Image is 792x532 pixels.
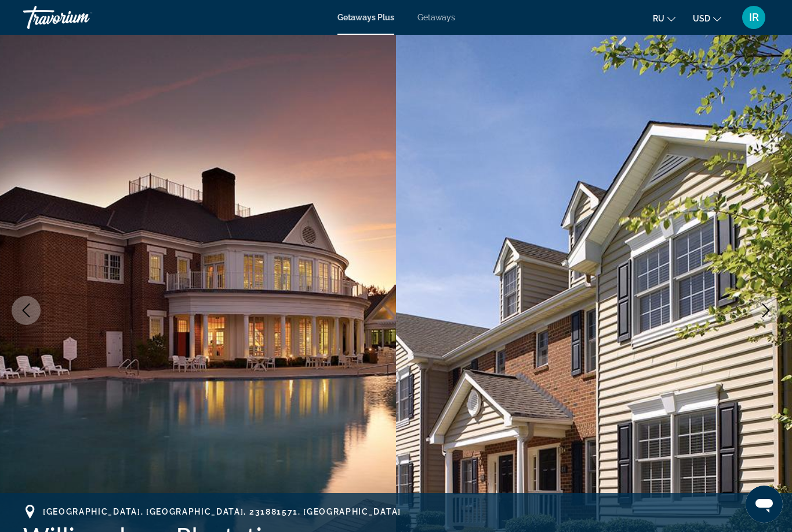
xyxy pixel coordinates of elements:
button: Change currency [693,10,721,27]
button: Next image [751,296,780,325]
span: IR [749,12,759,23]
iframe: Кнопка запуска окна обмена сообщениями [746,486,783,523]
span: [GEOGRAPHIC_DATA], [GEOGRAPHIC_DATA], 231881571, [GEOGRAPHIC_DATA] [43,507,401,516]
span: ru [653,14,664,23]
button: Previous image [12,296,41,325]
button: User Menu [739,5,769,30]
button: Change language [653,10,675,27]
a: Getaways [417,13,455,22]
a: Getaways Plus [337,13,394,22]
a: Travorium [23,2,139,32]
span: USD [693,14,710,23]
